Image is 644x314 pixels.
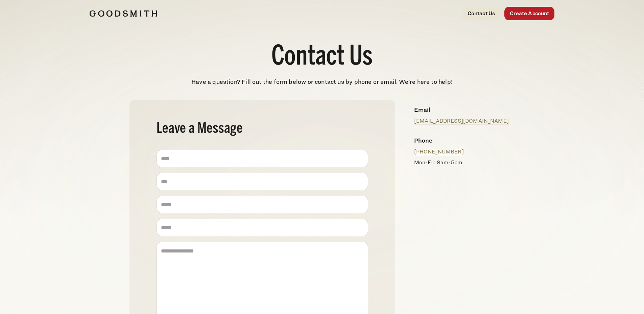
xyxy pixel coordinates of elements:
a: [EMAIL_ADDRESS][DOMAIN_NAME] [414,118,509,124]
img: Goodsmith [90,10,157,17]
h2: Leave a Message [157,121,368,136]
h4: Email [414,105,509,114]
a: Create Account [504,7,554,20]
p: Mon-Fri: 8am-5pm [414,159,509,167]
a: Contact Us [462,7,501,20]
a: [PHONE_NUMBER] [414,148,464,155]
h4: Phone [414,136,509,145]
